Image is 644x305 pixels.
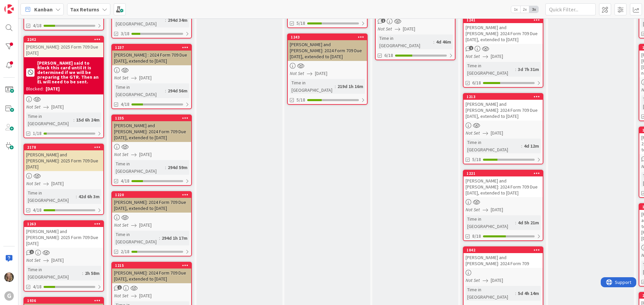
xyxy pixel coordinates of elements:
span: [DATE] [51,180,64,187]
div: 1842[PERSON_NAME] and [PERSON_NAME]: 2024 Form 709 [464,247,543,268]
i: Not Set [114,75,128,81]
div: 1215 [115,263,191,268]
div: [PERSON_NAME] and [PERSON_NAME]: 2024 Form 709 Due [DATE], extended to [DATE] [464,23,543,44]
span: [DATE] [139,74,152,81]
div: 5d 4h 14m [516,290,541,297]
span: 4/18 [33,207,42,214]
span: : [82,270,83,277]
span: 2/18 [121,248,129,255]
div: 1237 [115,45,191,50]
span: 8/18 [472,233,481,240]
div: 2178 [24,144,103,150]
span: 1 [30,250,34,254]
div: 4d 5h 21m [516,219,541,226]
div: 1243 [291,35,367,40]
span: [DATE] [139,292,152,299]
div: Time in [GEOGRAPHIC_DATA] [466,139,521,153]
span: Support [14,1,31,9]
span: [DATE] [51,103,64,110]
div: 1243 [288,34,367,40]
div: [PERSON_NAME] and [PERSON_NAME]: 2024 Form 709 Due [DATE], extended to [DATE] [112,121,191,142]
i: Not Set [466,277,480,283]
div: 1842 [464,247,543,253]
span: 3/18 [121,30,129,37]
i: Not Set [114,151,128,157]
input: Quick Filter... [545,3,596,15]
i: Not Set [114,293,128,299]
div: [PERSON_NAME] and [PERSON_NAME]: 2025 Form 709 Due [DATE] [24,227,103,248]
div: 294d 56m [166,87,189,94]
div: [PERSON_NAME]: 2025 Form 709 Due [DATE] [24,43,103,57]
div: [DATE] [46,85,60,92]
div: 1243[PERSON_NAME] and [PERSON_NAME]: 2024 Form 709 Due [DATE], extended to [DATE] [288,34,367,61]
div: Time in [GEOGRAPHIC_DATA] [378,34,433,49]
span: : [335,83,336,90]
div: Time in [GEOGRAPHIC_DATA] [466,286,515,301]
div: 1936 [27,298,103,303]
span: [DATE] [491,53,503,60]
span: 5/18 [472,156,481,163]
i: Not Set [26,180,41,186]
div: [PERSON_NAME] and [PERSON_NAME]: 2024 Form 709 Due [DATE], extended to [DATE] [288,40,367,61]
span: 1x [511,6,520,13]
span: 4/18 [33,283,42,290]
div: 4d 46m [434,38,453,46]
b: [PERSON_NAME] said to Block this card until it is determined if we will be preparing the GTR. The... [37,61,101,84]
span: 6/18 [472,79,481,86]
div: 1842 [467,248,543,252]
div: 1213[PERSON_NAME] and [PERSON_NAME]: 2024 Form 709 Due [DATE], extended to [DATE] [464,94,543,121]
span: 2x [520,6,529,13]
span: [DATE] [491,277,503,284]
div: 294d 1h 17m [160,234,189,242]
span: 5/18 [297,96,305,103]
span: [DATE] [403,25,415,32]
div: [PERSON_NAME] and [PERSON_NAME]: 2024 Form 709 Due [DATE], extended to [DATE] [464,176,543,197]
span: : [165,164,166,171]
i: Not Set [378,26,392,32]
div: 1221 [464,170,543,176]
div: 1213 [467,94,543,99]
div: 219d 1h 16m [336,83,365,90]
div: [PERSON_NAME] : 2024 Form 709 Due [DATE], extended to [DATE] [112,51,191,65]
img: BS [4,273,14,282]
div: Time in [GEOGRAPHIC_DATA] [114,231,159,245]
div: 1936 [24,298,103,304]
div: 1220 [112,192,191,198]
span: : [521,142,522,150]
span: 1 [381,18,385,23]
div: 1215 [112,262,191,269]
span: [DATE] [139,151,152,158]
div: Time in [GEOGRAPHIC_DATA] [114,13,165,27]
div: 2242 [24,36,103,43]
i: Not Set [466,207,480,213]
div: 1241 [464,17,543,23]
div: 1235 [115,116,191,121]
div: G [4,291,14,301]
div: 1237 [112,45,191,51]
div: Time in [GEOGRAPHIC_DATA] [114,160,165,175]
div: [PERSON_NAME] and [PERSON_NAME]: 2024 Form 709 Due [DATE], extended to [DATE] [464,100,543,121]
i: Not Set [466,53,480,59]
div: 1220[PERSON_NAME]: 2024 Form 709 Due [DATE], extended to [DATE] [112,192,191,213]
span: 5/18 [297,20,305,27]
span: 1 [469,46,473,50]
div: 1221[PERSON_NAME] and [PERSON_NAME]: 2024 Form 709 Due [DATE], extended to [DATE] [464,170,543,197]
span: 1/18 [33,130,42,137]
span: 3x [529,6,538,13]
div: 1263 [24,221,103,227]
span: : [515,290,516,297]
span: [DATE] [491,206,503,213]
span: : [515,66,516,73]
div: 1235 [112,115,191,121]
b: Tax Returns [70,6,99,13]
div: 1263[PERSON_NAME] and [PERSON_NAME]: 2025 Form 709 Due [DATE] [24,221,103,248]
span: [DATE] [315,70,327,77]
div: 1241[PERSON_NAME] and [PERSON_NAME]: 2024 Form 709 Due [DATE], extended to [DATE] [464,17,543,44]
span: [DATE] [51,257,64,264]
i: Not Set [114,222,128,228]
div: Time in [GEOGRAPHIC_DATA] [26,189,76,204]
span: 4/18 [121,101,129,108]
span: : [159,234,160,242]
div: 1235[PERSON_NAME] and [PERSON_NAME]: 2024 Form 709 Due [DATE], extended to [DATE] [112,115,191,142]
div: 294d 34m [166,16,189,24]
